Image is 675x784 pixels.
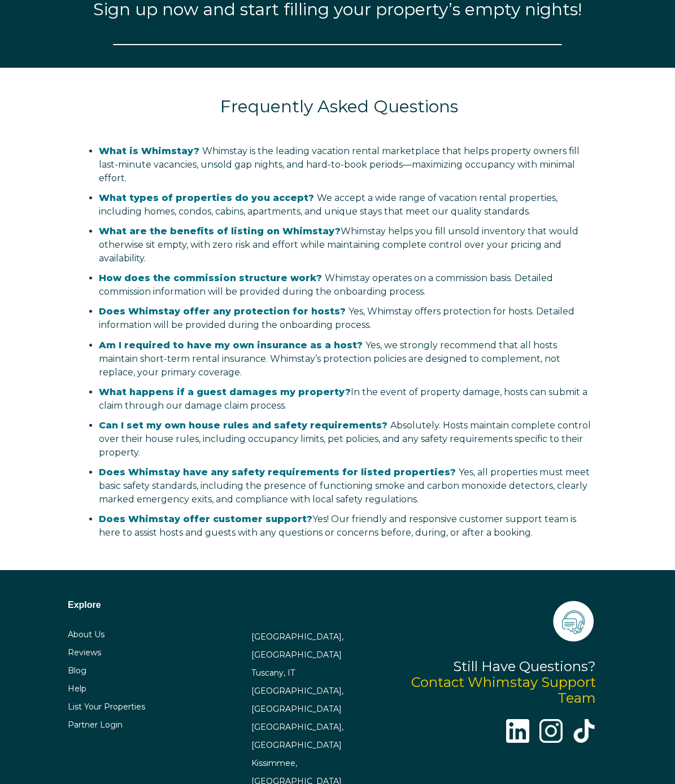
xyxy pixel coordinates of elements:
a: [GEOGRAPHIC_DATA], [GEOGRAPHIC_DATA] [251,722,343,750]
span: Yes, Whimstay offers protection for hosts. Detailed information will be provided during the onboa... [99,306,574,330]
span: Whimstay helps you fill unsold inventory that would otherwise sit empty, with zero risk and effor... [99,226,578,264]
span: How does the commission structure work? [99,273,322,283]
a: [GEOGRAPHIC_DATA], [GEOGRAPHIC_DATA] [251,632,343,660]
strong: What are the benefits of listing on Whimstay? [99,226,341,236]
img: instagram [539,719,563,743]
span: What types of properties do you accept? [99,192,314,203]
a: About Us [68,629,104,640]
span: Am I required to have my own insurance as a host? [99,340,363,351]
a: Blog [68,665,86,676]
span: Yes, all properties must meet basic safety standards, including the presence of functioning smoke... [99,467,590,505]
a: Reviews [68,647,101,658]
span: Does Whimstay have any safety requirements for listed properties? [99,467,456,478]
span: Absolutely. Hosts maintain complete control over their house rules, including occupancy limits, p... [99,420,591,458]
a: Tuscany, IT [251,668,295,678]
a: Partner Login [68,720,123,730]
span: We accept a wide range of vacation rental properties, including homes, condos, cabins, apartments... [99,192,558,217]
span: What is Whimstay? [99,146,199,156]
span: Whimstay operates on a commission basis. Detailed commission information will be provided during ... [99,273,553,297]
span: Can I set my own house rules and safety requirements? [99,420,387,431]
span: In the event of property damage, hosts can submit a claim through our damage claim process. [99,387,587,411]
span: Whimstay is the leading vacation rental marketplace that helps property owners fill last-minute v... [99,146,580,183]
span: Frequently Asked Questions [220,96,458,117]
a: List Your Properties [68,702,145,712]
a: Contact Whimstay Support Team [411,674,596,706]
img: icons-21 [551,598,596,643]
a: [GEOGRAPHIC_DATA], [GEOGRAPHIC_DATA] [251,686,343,714]
a: Help [68,684,86,694]
img: tik-tok [572,719,596,743]
strong: Does Whimstay offer customer support? [99,514,312,524]
strong: What happens if a guest damages my property? [99,387,351,397]
span: Yes! Our friendly and responsive customer support team is here to assist hosts and guests with an... [99,514,576,538]
span: Yes, we strongly recommend that all hosts maintain short-term rental insurance. Whimstay’s protec... [99,340,560,378]
img: linkedin-logo [506,719,530,743]
span: Still Have Questions? [453,658,596,674]
span: Does Whimstay offer any protection for hosts? [99,306,346,317]
span: Explore [68,600,101,610]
